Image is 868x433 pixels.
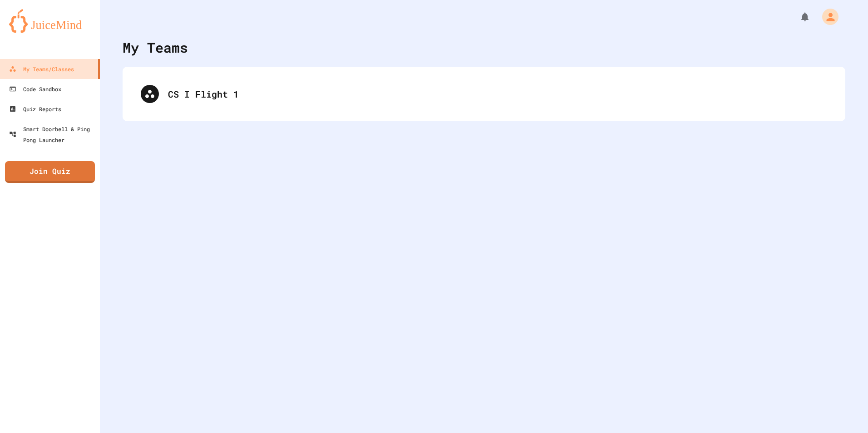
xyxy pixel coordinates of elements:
div: Quiz Reports [9,103,61,114]
div: My Notifications [783,9,813,25]
div: My Teams/Classes [9,64,74,74]
img: logo-orange.svg [9,9,91,33]
div: Smart Doorbell & Ping Pong Launcher [9,123,96,145]
div: My Teams [123,37,188,58]
div: CS I Flight 1 [168,87,827,101]
div: Code Sandbox [9,84,61,94]
div: My Account [813,6,841,27]
div: CS I Flight 1 [132,76,836,112]
a: Join Quiz [5,161,95,183]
